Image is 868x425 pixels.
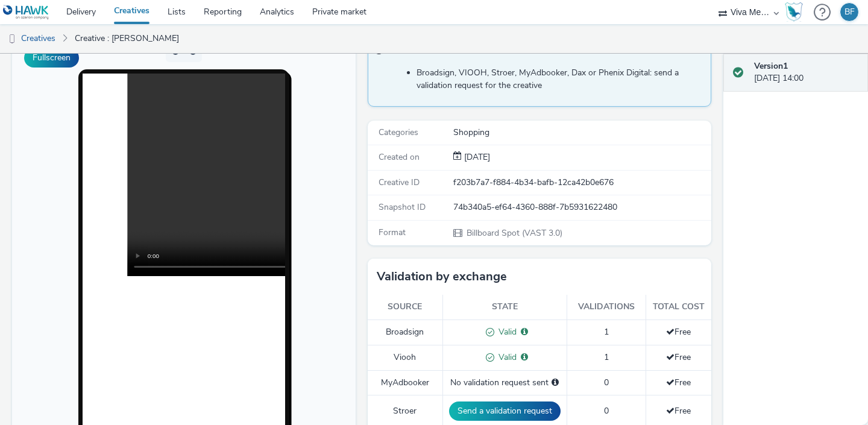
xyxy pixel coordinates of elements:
[453,201,710,213] div: 74b340a5-ef64-4360-888f-7b5931622480
[368,320,442,345] td: Broadsign
[449,401,561,421] button: Send a validation request
[69,24,185,53] a: Creative : [PERSON_NAME]
[666,377,691,388] span: Free
[785,2,803,22] img: Hawk Academy
[453,127,710,139] div: Shopping
[417,67,705,92] li: Broadsign, VIOOH, Stroer, MyAdbooker, Dax or Phenix Digital: send a validation request for the cr...
[567,295,646,320] th: Validations
[785,2,808,22] a: Hawk Academy
[604,405,609,417] span: 0
[379,201,426,213] span: Snapshot ID
[552,377,559,389] div: Please select a deal below and click on Send to send a validation request to MyAdbooker.
[379,151,420,163] span: Created on
[3,5,49,20] img: undefined Logo
[754,60,858,85] div: [DATE] 14:00
[604,377,609,388] span: 0
[379,227,406,238] span: Format
[666,405,691,417] span: Free
[368,345,442,370] td: Viooh
[604,326,609,338] span: 1
[442,295,567,320] th: State
[462,151,490,163] div: Creation 03 October 2025, 14:00
[666,351,691,363] span: Free
[377,268,507,286] h3: Validation by exchange
[666,326,691,338] span: Free
[754,60,788,72] strong: Version 1
[6,33,18,45] img: dooh
[494,326,517,338] span: Valid
[465,227,562,239] span: Billboard Spot (VAST 3.0)
[844,3,855,21] div: BF
[379,127,418,138] span: Categories
[646,295,711,320] th: Total cost
[24,48,79,68] button: Fullscreen
[379,177,420,188] span: Creative ID
[449,377,561,389] div: No validation request sent
[494,351,517,363] span: Valid
[368,370,442,395] td: MyAdbooker
[604,351,609,363] span: 1
[368,295,442,320] th: Source
[453,177,710,189] div: f203b7a7-f884-4b34-bafb-12ca42b0e676
[462,151,490,163] span: [DATE]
